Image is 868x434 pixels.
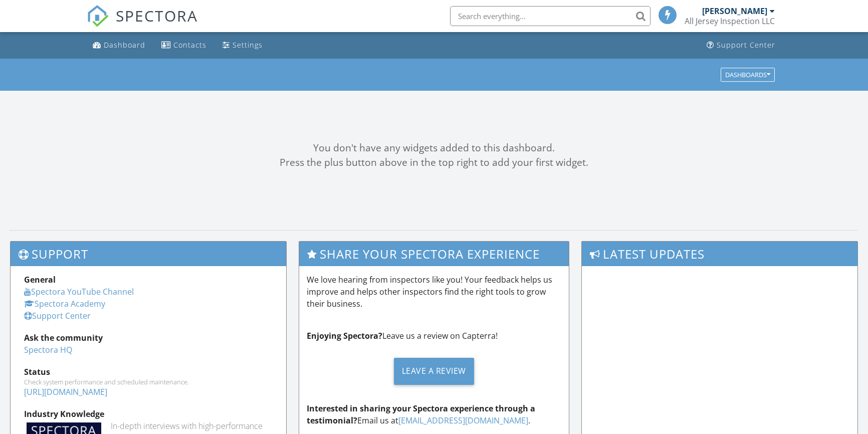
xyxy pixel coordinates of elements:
[233,40,263,50] div: Settings
[10,141,858,155] div: You don't have any widgets added to this dashboard.
[10,155,858,170] div: Press the plus button above in the top right to add your first widget.
[24,286,134,297] a: Spectora YouTube Channel
[24,310,91,321] a: Support Center
[582,242,857,266] h3: Latest Updates
[394,358,474,385] div: Leave a Review
[703,36,779,55] a: Support Center
[307,330,561,342] p: Leave us a review on Capterra!
[702,6,767,16] div: [PERSON_NAME]
[307,350,561,392] a: Leave a Review
[24,332,273,344] div: Ask the community
[717,40,775,50] div: Support Center
[299,242,569,266] h3: Share Your Spectora Experience
[24,408,273,420] div: Industry Knowledge
[307,330,382,341] strong: Enjoying Spectora?
[307,403,535,426] strong: Interested in sharing your Spectora experience through a testimonial?
[685,16,775,26] div: All Jersey Inspection LLC
[307,274,561,310] p: We love hearing from inspectors like you! Your feedback helps us improve and helps other inspecto...
[24,274,56,285] strong: General
[24,344,72,355] a: Spectora HQ
[24,386,107,397] a: [URL][DOMAIN_NAME]
[219,36,267,55] a: Settings
[87,5,109,27] img: The Best Home Inspection Software - Spectora
[87,14,198,35] a: SPECTORA
[11,242,286,266] h3: Support
[24,298,105,309] a: Spectora Academy
[104,40,145,50] div: Dashboard
[24,378,273,386] div: Check system performance and scheduled maintenance.
[450,6,650,26] input: Search everything...
[725,71,770,78] div: Dashboards
[398,415,528,426] a: [EMAIL_ADDRESS][DOMAIN_NAME]
[307,402,561,426] p: Email us at .
[173,40,206,50] div: Contacts
[157,36,210,55] a: Contacts
[89,36,149,55] a: Dashboard
[116,5,198,26] span: SPECTORA
[24,366,273,378] div: Status
[721,68,775,82] button: Dashboards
